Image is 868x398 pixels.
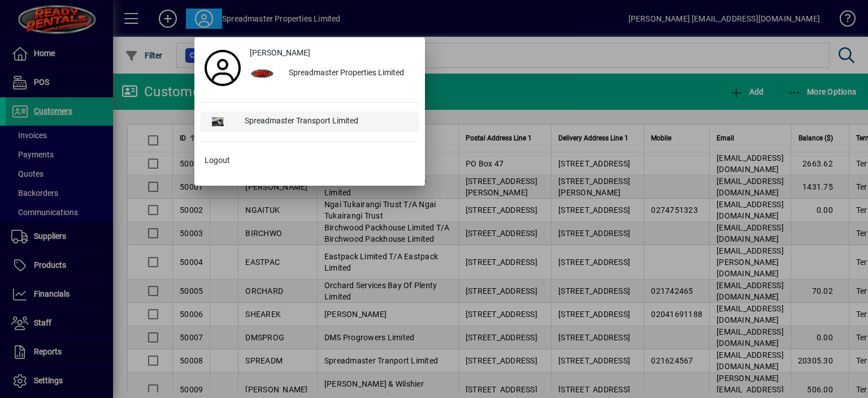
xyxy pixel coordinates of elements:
[200,151,419,171] button: Logout
[200,112,419,132] button: Spreadmaster Transport Limited
[245,43,419,63] a: [PERSON_NAME]
[236,112,419,132] div: Spreadmaster Transport Limited
[250,47,310,59] span: [PERSON_NAME]
[245,63,419,84] button: Spreadmaster Properties Limited
[280,63,419,84] div: Spreadmaster Properties Limited
[205,155,230,166] span: Logout
[200,58,245,78] a: Profile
